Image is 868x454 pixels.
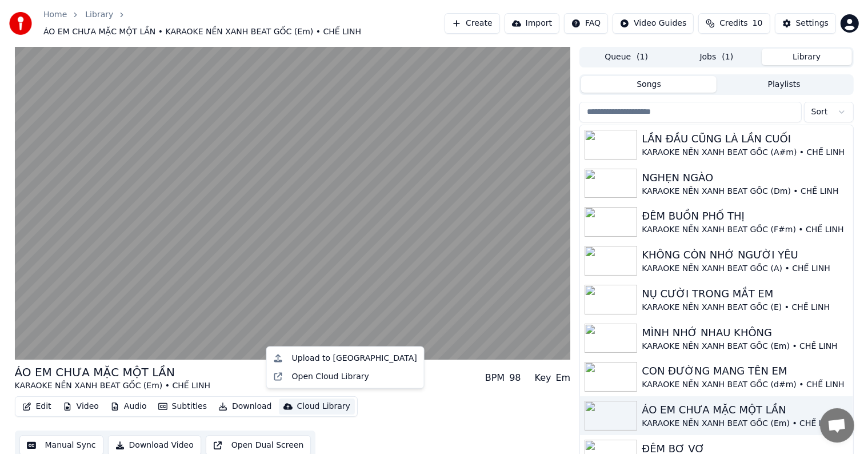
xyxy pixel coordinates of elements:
[445,13,500,34] button: Create
[719,18,747,29] span: Credits
[642,170,848,186] div: NGHẸN NGÀO
[292,353,417,364] div: Upload to [GEOGRAPHIC_DATA]
[43,9,445,38] nav: breadcrumb
[762,49,852,65] button: Library
[9,12,32,35] img: youka
[775,13,836,34] button: Settings
[642,341,848,352] div: KARAOKE NỀN XANH BEAT GỐC (Em) • CHẾ LINH
[642,147,848,158] div: KARAOKE NỀN XANH BEAT GỐC (A#m) • CHẾ LINH
[642,379,848,391] div: KARAOKE NỀN XANH BEAT GỐC (d#m) • CHẾ LINH
[509,371,521,385] div: 98
[43,9,67,21] a: Home
[642,418,848,429] div: KARAOKE NỀN XANH BEAT GỐC (Em) • CHẾ LINH
[58,399,103,415] button: Video
[820,408,854,443] div: Open chat
[642,186,848,197] div: KARAOKE NỀN XANH BEAT GỐC (Dm) • CHẾ LINH
[722,51,733,63] span: ( 1 )
[613,13,694,34] button: Video Guides
[642,247,848,263] div: KHÔNG CÒN NHỚ NGƯỜI YÊU
[505,13,559,34] button: Import
[642,363,848,379] div: CON ĐƯỜNG MANG TÊN EM
[642,208,848,224] div: ĐÊM BUỒN PHỐ THỊ
[556,371,571,385] div: Em
[796,18,829,29] div: Settings
[564,13,608,34] button: FAQ
[535,371,551,385] div: Key
[292,371,369,383] div: Open Cloud Library
[18,399,56,415] button: Edit
[642,224,848,236] div: KARAOKE NỀN XANH BEAT GỐC (F#m) • CHẾ LINH
[581,49,671,65] button: Queue
[642,263,848,274] div: KARAOKE NỀN XANH BEAT GỐC (A) • CHẾ LINH
[214,399,277,415] button: Download
[43,26,361,38] span: ÁO EM CHƯA MẶC MỘT LẦN • KARAOKE NỀN XANH BEAT GỐC (Em) • CHẾ LINH
[154,399,211,415] button: Subtitles
[15,364,211,380] div: ÁO EM CHƯA MẶC MỘT LẦN
[637,51,648,63] span: ( 1 )
[811,106,828,118] span: Sort
[85,9,113,21] a: Library
[485,371,505,385] div: BPM
[642,325,848,341] div: MÌNH NHỚ NHAU KHÔNG
[642,402,848,418] div: ÁO EM CHƯA MẶC MỘT LẦN
[297,401,350,412] div: Cloud Library
[698,13,770,34] button: Credits10
[717,76,852,93] button: Playlists
[753,18,763,29] span: 10
[581,76,717,93] button: Songs
[642,286,848,302] div: NỤ CƯỜI TRONG MẮT EM
[106,399,151,415] button: Audio
[15,380,211,392] div: KARAOKE NỀN XANH BEAT GỐC (Em) • CHẾ LINH
[642,302,848,313] div: KARAOKE NỀN XANH BEAT GỐC (E) • CHẾ LINH
[642,131,848,147] div: LẦN ĐẦU CŨNG LÀ LẦN CUỐI
[671,49,762,65] button: Jobs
